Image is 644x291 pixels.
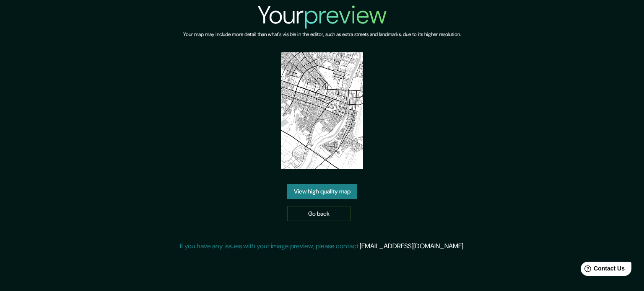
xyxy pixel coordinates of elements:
a: Go back [287,206,351,221]
a: [EMAIL_ADDRESS][DOMAIN_NAME] [360,242,463,250]
a: View high quality map [287,184,357,199]
img: created-map-preview [281,52,364,169]
iframe: Help widget launcher [569,258,635,282]
p: If you have any issues with your image preview, please contact . [180,241,465,251]
h6: Your map may include more detail than what's visible in the editor, such as extra streets and lan... [183,30,461,39]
